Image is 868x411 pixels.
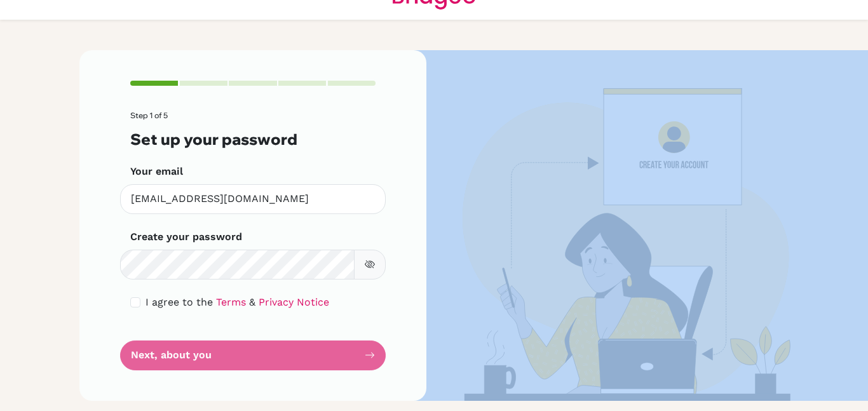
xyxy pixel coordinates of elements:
label: Your email [130,164,183,179]
input: Insert your email* [120,184,386,214]
a: Terms [216,296,246,308]
label: Create your password [130,229,242,245]
h3: Set up your password [130,130,376,149]
span: I agree to the [146,296,213,308]
span: Step 1 of 5 [130,111,168,120]
span: & [249,296,255,308]
a: Privacy Notice [259,296,329,308]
